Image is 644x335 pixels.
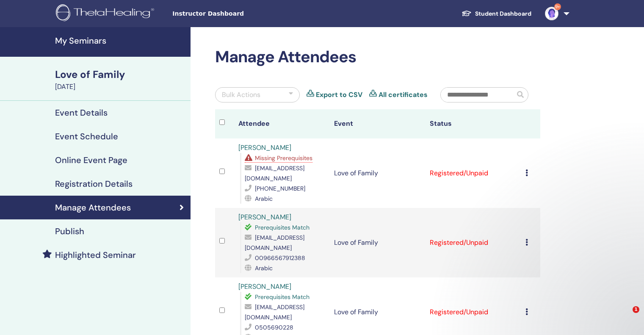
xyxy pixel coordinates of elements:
[455,6,538,22] a: Student Dashboard
[55,82,185,92] div: [DATE]
[255,324,293,331] span: 0505690228
[255,154,312,162] span: Missing Prerequisites
[316,90,362,100] a: Export to CSV
[554,3,561,10] span: 9+
[238,282,291,291] a: [PERSON_NAME]
[172,9,299,18] span: Instructor Dashboard
[426,109,521,138] th: Status
[238,213,291,221] a: [PERSON_NAME]
[545,7,558,20] img: default.jpg
[255,224,310,231] span: Prerequisites Match
[330,208,426,277] td: Love of Family
[615,306,636,327] iframe: Intercom live chat
[222,90,260,100] div: Bulk Actions
[245,303,304,321] span: [EMAIL_ADDRESS][DOMAIN_NAME]
[255,264,273,272] span: Arabic
[255,195,273,202] span: Arabic
[55,36,185,46] h4: My Seminars
[55,67,185,82] div: Love of Family
[55,250,136,260] h4: Highlighted Seminar
[234,109,330,138] th: Attendee
[462,10,472,17] img: graduation-cap-white.svg
[55,108,108,118] h4: Event Details
[245,234,304,252] span: [EMAIL_ADDRESS][DOMAIN_NAME]
[55,155,127,165] h4: Online Event Page
[245,164,304,182] span: [EMAIL_ADDRESS][DOMAIN_NAME]
[633,306,639,313] span: 1
[238,143,291,152] a: [PERSON_NAME]
[55,202,131,213] h4: Manage Attendees
[50,67,191,92] a: Love of Family[DATE]
[255,293,310,301] span: Prerequisites Match
[55,131,118,141] h4: Event Schedule
[255,185,305,192] span: [PHONE_NUMBER]
[330,138,426,208] td: Love of Family
[215,47,540,67] h2: Manage Attendees
[330,109,426,138] th: Event
[55,179,133,189] h4: Registration Details
[55,226,84,236] h4: Publish
[379,90,428,100] a: All certificates
[56,4,157,23] img: logo.png
[255,254,305,262] span: 00966567912388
